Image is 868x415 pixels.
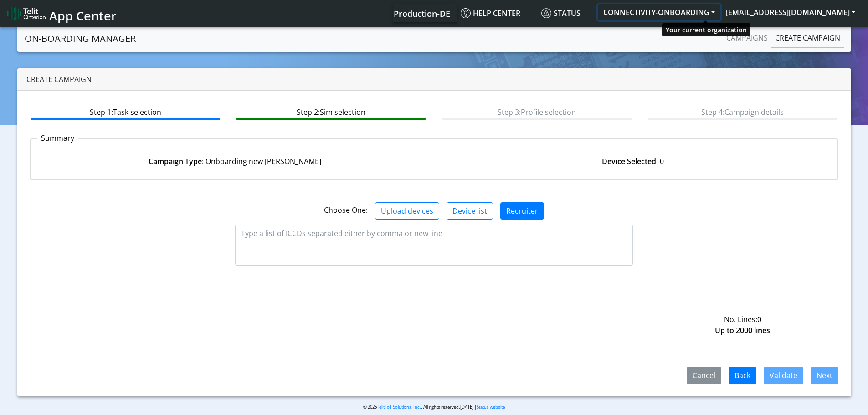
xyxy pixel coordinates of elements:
[648,103,837,120] btn: Step 4: Campaign details
[36,156,434,167] div: : Onboarding new [PERSON_NAME]
[236,103,426,120] btn: Step 2: Sim selection
[17,68,851,91] div: Create campaign
[729,367,756,384] button: Back
[377,404,421,410] a: Telit IoT Solutions, Inc.
[687,367,721,384] button: Cancel
[598,4,720,20] button: CONNECTIVITY-ONBOARDING
[25,30,136,48] a: On-Boarding Manager
[720,4,861,20] button: [EMAIL_ADDRESS][DOMAIN_NAME]
[457,4,538,22] a: Help center
[477,404,505,410] a: Status website
[7,6,46,21] img: logo-telit-cinterion-gw-new.png
[764,367,803,384] button: Validate
[37,133,78,143] p: Summary
[771,29,844,47] a: Create campaign
[447,202,493,220] button: Device list
[757,314,761,324] span: 0
[49,7,117,24] span: App Center
[662,23,750,36] div: Your current organization
[811,367,838,384] button: Next
[31,103,220,120] btn: Step 1: Task selection
[324,205,368,215] span: Choose One:
[541,8,580,18] span: Status
[394,8,450,19] span: Production-DE
[393,4,450,22] a: Your current platform instance
[461,8,471,18] img: knowledge.svg
[7,4,115,23] a: App Center
[640,314,845,325] div: No. Lines:
[149,156,202,166] strong: Campaign Type
[541,8,551,18] img: status.svg
[375,202,439,220] button: Upload devices
[640,325,845,336] div: Up to 2000 lines
[602,156,656,166] strong: Device Selected
[442,103,632,120] btn: Step 3: Profile selection
[434,156,832,167] div: : 0
[538,4,598,22] a: Status
[461,8,520,18] span: Help center
[224,404,644,410] p: © 2025 . All rights reserved.[DATE] |
[500,202,544,220] button: Recruiter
